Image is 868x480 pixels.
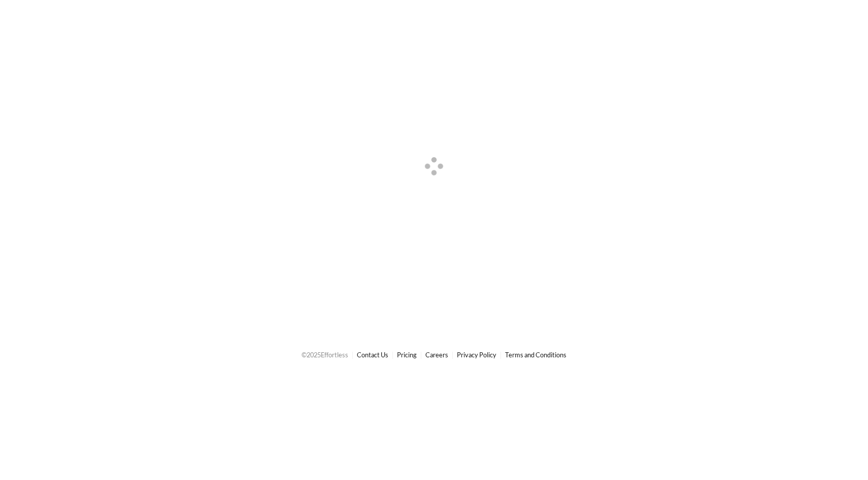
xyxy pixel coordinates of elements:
a: Pricing [397,351,417,359]
a: Terms and Conditions [505,351,566,359]
a: Careers [425,351,448,359]
a: Contact Us [357,351,388,359]
a: Privacy Policy [457,351,496,359]
span: © 2025 Effortless [302,351,348,359]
